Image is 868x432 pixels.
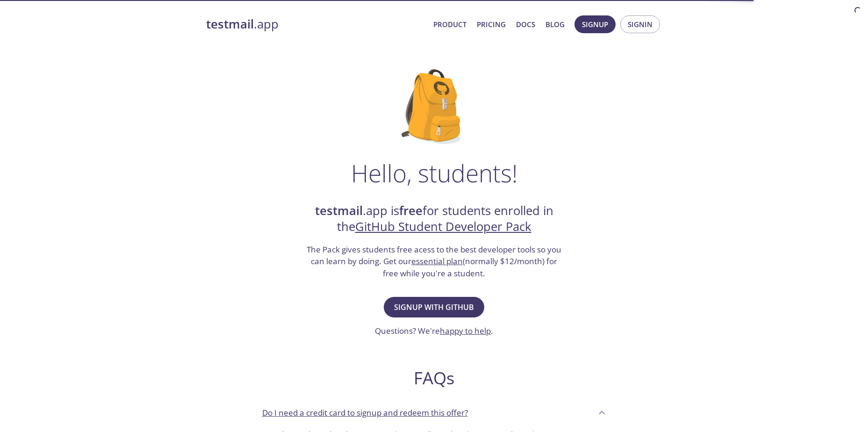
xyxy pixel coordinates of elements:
span: Signup with GitHub [394,301,474,314]
h1: Hello, students! [351,159,517,187]
span: Signin [628,18,653,30]
a: essential plan [411,256,463,266]
img: github-student-backpack.png [402,69,466,144]
span: Signup [582,18,608,30]
button: Signin [620,15,660,33]
h3: Questions? We're . [375,325,493,337]
a: Docs [516,18,535,30]
a: testmail.app [206,16,426,32]
a: Blog [545,18,565,30]
button: Signup [574,15,616,33]
p: Do I need a credit card to signup and redeem this offer? [262,407,468,419]
strong: testmail [206,16,254,32]
h3: The Pack gives students free acess to the best developer tools so you can learn by doing. Get our... [306,244,563,280]
button: Signup with GitHub [384,297,484,317]
h2: .app is for students enrolled in the [306,203,563,235]
strong: free [399,202,423,219]
a: Product [433,18,466,30]
div: Do I need a credit card to signup and redeem this offer? [255,400,614,425]
strong: testmail [315,202,363,219]
h2: FAQs [255,367,614,389]
a: happy to help [440,325,491,336]
a: GitHub Student Developer Pack [355,218,531,235]
a: Pricing [477,18,506,30]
